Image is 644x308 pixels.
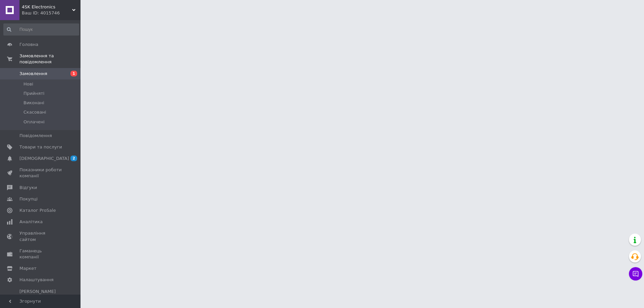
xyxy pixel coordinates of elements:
span: [PERSON_NAME] та рахунки [19,289,62,307]
span: Нові [23,81,33,87]
button: Чат з покупцем [629,267,642,281]
span: Замовлення та повідомлення [19,53,80,65]
span: Покупці [19,196,38,202]
span: Прийняті [23,90,44,97]
span: 2 [70,156,77,161]
span: Налаштування [19,277,54,283]
span: Виконані [23,100,44,106]
input: Пошук [3,23,79,36]
span: Товари та послуги [19,144,62,150]
span: [DEMOGRAPHIC_DATA] [19,156,69,162]
span: Скасовані [23,109,46,115]
span: Оплачені [23,119,45,125]
span: Управління сайтом [19,230,62,242]
span: Відгуки [19,185,37,191]
span: 1 [70,71,77,76]
span: Гаманець компанії [19,248,62,260]
div: Ваш ID: 4015746 [22,10,80,16]
span: Замовлення [19,71,47,77]
span: Маркет [19,265,37,271]
span: Показники роботи компанії [19,167,62,179]
span: Повідомлення [19,133,52,139]
span: 4SK Electronics [22,4,72,10]
span: Аналітика [19,219,43,225]
span: Каталог ProSale [19,207,56,213]
span: Головна [19,42,38,48]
